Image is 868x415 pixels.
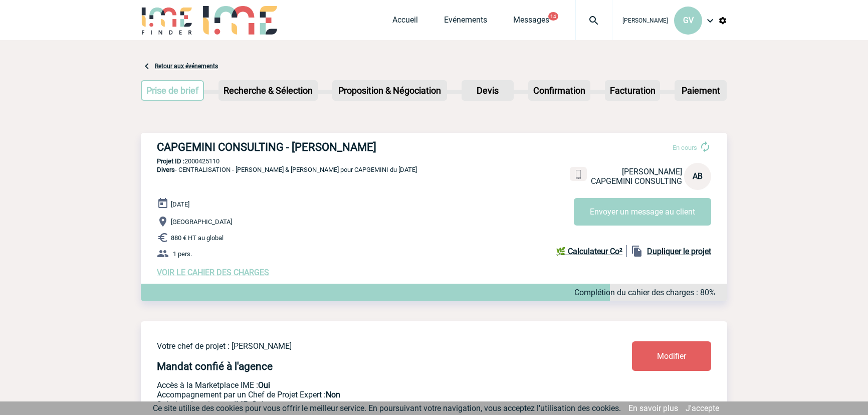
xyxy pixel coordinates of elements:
p: Confirmation [529,81,589,100]
a: Evénements [444,15,487,29]
a: VOIR LE CAHIER DES CHARGES [157,268,269,277]
a: Accueil [392,15,418,29]
img: IME-Finder [141,6,193,35]
p: Devis [463,81,513,100]
p: Facturation [606,81,660,100]
b: 🌿 Calculateur Co² [556,247,622,256]
span: En cours [673,144,697,151]
span: GV [683,16,694,25]
b: Dupliquer le projet [647,247,711,256]
b: Oui [258,380,270,390]
img: portable.png [574,170,583,179]
p: Proposition & Négociation [333,81,446,100]
h3: CAPGEMINI CONSULTING - [PERSON_NAME] [157,141,458,153]
span: [PERSON_NAME] [622,167,682,176]
p: Accès à la Marketplace IME : [157,380,573,390]
span: [PERSON_NAME] [622,17,668,24]
b: Non [326,390,340,399]
h4: Mandat confié à l'agence [157,360,273,372]
b: Projet ID : [157,157,184,165]
span: 880 € HT au global [171,234,224,242]
p: Recherche & Sélection [220,81,317,100]
span: - CENTRALISATION - [PERSON_NAME] & [PERSON_NAME] pour CAPGEMINI du [DATE] [157,166,417,173]
button: 14 [548,12,558,21]
span: [DATE] [171,200,189,208]
p: 2000425110 [141,157,727,165]
a: En savoir plus [628,403,678,413]
p: Votre chef de projet : [PERSON_NAME] [157,341,573,351]
p: Prestation payante [157,390,573,399]
span: Modifier [657,351,686,361]
p: Paiement [676,81,726,100]
span: Ce site utilise des cookies pour vous offrir le meilleur service. En poursuivant votre navigation... [153,403,621,413]
p: Conformité aux process achat client, Prise en charge de la facturation, Mutualisation de plusieur... [157,399,573,409]
a: J'accepte [686,403,719,413]
span: CAPGEMINI CONSULTING [591,176,682,186]
a: Messages [513,15,549,29]
span: [GEOGRAPHIC_DATA] [171,218,232,226]
button: Envoyer un message au client [574,198,711,226]
a: Retour aux événements [155,63,218,70]
b: Oui [252,399,264,409]
a: 🌿 Calculateur Co² [556,245,627,257]
span: Divers [157,166,175,173]
p: Prise de brief [142,81,203,100]
img: file_copy-black-24dp.png [631,245,643,257]
span: 1 pers. [173,250,192,258]
span: AB [693,171,703,181]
